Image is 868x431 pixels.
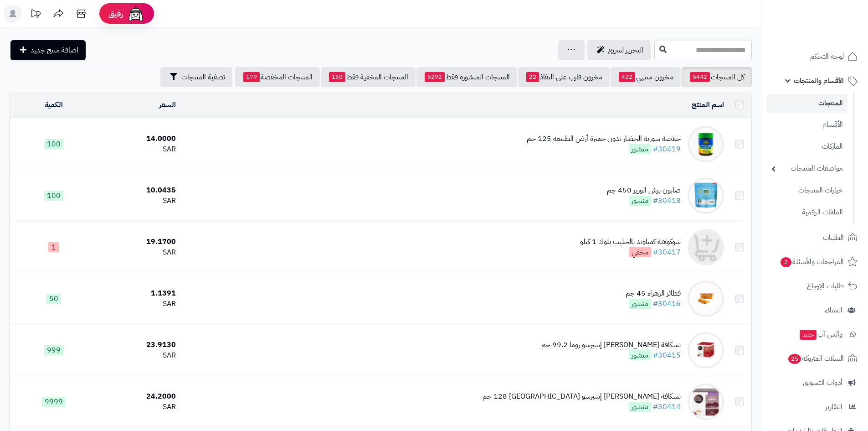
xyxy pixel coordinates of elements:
a: طلبات الإرجاع [767,275,863,297]
a: اضافة منتج جديد [10,40,86,60]
a: #30414 [653,401,681,412]
span: 999 [44,345,63,355]
div: SAR [102,402,176,412]
span: منشور [629,299,651,309]
img: خلاصة شوربة الخضار بدون خميرة أرض الطبيعه 125 جم [688,126,724,162]
div: 1.1391 [102,288,176,299]
img: شوكولاتة كمباوند بالحليب بلوك 1 كيلو [688,229,724,265]
a: التقارير [767,396,863,418]
a: الكمية [45,99,63,110]
span: 6442 [690,72,710,82]
a: مواصفات المنتجات [767,159,847,178]
img: نسكافة دولتشي غوستو إسبرسو نابولي 128 جم [688,384,724,420]
div: شوكولاتة كمباوند بالحليب بلوك 1 كيلو [580,237,681,247]
div: 24.2000 [102,391,176,402]
div: صابون برش الوزير 450 جم [607,185,681,196]
img: نسكافة دولتشي غوستو إسبرسو روما 99.2 جم [688,332,724,369]
span: المراجعات والأسئلة [780,255,844,268]
a: مخزون منتهي422 [611,67,681,87]
div: 10.0435 [102,185,176,196]
div: SAR [102,144,176,155]
span: 100 [44,139,63,149]
a: المنتجات [767,94,847,113]
div: 14.0000 [102,134,176,144]
div: SAR [102,350,176,361]
a: #30419 [653,144,681,155]
div: نسكافة [PERSON_NAME] إسبرسو [GEOGRAPHIC_DATA] 128 جم [483,391,681,402]
span: منشور [629,350,651,360]
span: منشور [629,196,651,206]
img: logo-2.png [806,7,859,26]
span: أدوات التسويق [803,376,842,389]
span: 50 [46,294,61,304]
a: #30418 [653,195,681,206]
span: الأقسام والمنتجات [794,74,844,87]
div: فطائر الزهراء 45 جم [626,288,681,299]
a: اسم المنتج [692,99,724,110]
span: منشور [629,402,651,412]
a: الأقسام [767,115,847,135]
div: 23.9130 [102,340,176,350]
span: لوحة التحكم [810,50,844,63]
a: المنتجات المخفضة179 [235,67,320,87]
span: مخفي [629,247,651,257]
div: SAR [102,196,176,206]
span: 1 [48,242,59,252]
a: لوحة التحكم [767,46,863,68]
a: كل المنتجات6442 [682,67,752,87]
span: طلبات الإرجاع [807,280,844,292]
a: المنتجات المنشورة فقط6292 [416,67,517,87]
a: الطلبات [767,227,863,249]
span: 9999 [42,397,66,407]
span: الطلبات [823,231,844,244]
a: العملاء [767,299,863,321]
span: التقارير [825,400,842,413]
span: رفيق [108,8,123,19]
a: #30416 [653,298,681,309]
a: السلات المتروكة25 [767,348,863,369]
span: 6292 [425,72,445,82]
span: وآتس آب [799,328,842,341]
a: #30415 [653,350,681,361]
div: نسكافة [PERSON_NAME] إسبرسو روما 99.2 جم [541,340,681,350]
a: الملفات الرقمية [767,203,847,222]
a: مخزون قارب على النفاذ22 [518,67,610,87]
span: التحرير لسريع [608,45,643,56]
span: 22 [526,72,539,82]
div: 19.1700 [102,237,176,247]
span: جديد [800,330,817,340]
span: 2 [780,257,792,268]
a: التحرير لسريع [587,40,651,60]
span: 150 [329,72,345,82]
span: اضافة منتج جديد [31,45,78,56]
div: SAR [102,299,176,309]
span: 179 [243,72,260,82]
span: العملاء [825,304,842,317]
span: منشور [629,144,651,154]
a: #30417 [653,247,681,258]
a: خيارات المنتجات [767,181,847,200]
div: SAR [102,247,176,258]
a: الماركات [767,137,847,156]
a: المنتجات المخفية فقط150 [321,67,416,87]
div: خلاصة شوربة الخضار بدون خميرة أرض الطبيعه 125 جم [527,134,681,144]
a: أدوات التسويق [767,372,863,394]
img: فطائر الزهراء 45 جم [688,280,724,317]
span: 422 [619,72,635,82]
a: السعر [159,99,176,110]
img: صابون برش الوزير 450 جم [688,177,724,214]
a: تحديثات المنصة [24,5,47,25]
span: 100 [44,191,63,201]
a: وآتس آبجديد [767,323,863,345]
a: المراجعات والأسئلة2 [767,251,863,273]
button: تصفية المنتجات [160,67,232,87]
span: 25 [788,353,802,364]
span: تصفية المنتجات [181,72,225,83]
span: السلات المتروكة [787,352,844,365]
img: ai-face.png [127,5,145,23]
